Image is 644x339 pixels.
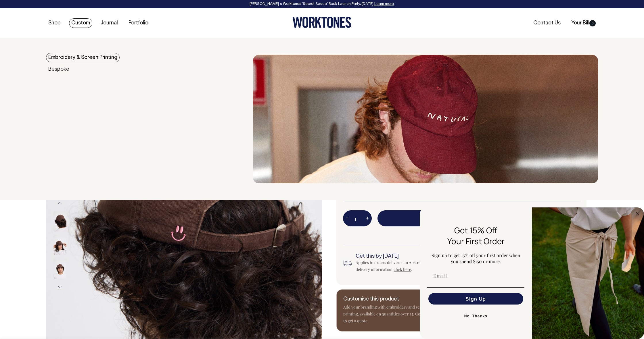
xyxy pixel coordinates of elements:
span: Sign up to get 15% off your first order when you spend $150 or more. [432,252,520,264]
h6: Customise this product [343,296,435,302]
button: - [343,213,351,224]
button: No, Thanks [427,310,524,322]
div: Applies to orders delivered in Australian metro areas. For all delivery information, . [356,259,472,273]
a: Custom [69,18,92,28]
a: Contact Us [531,18,563,28]
a: Shop [46,18,63,28]
img: embroidery & Screen Printing [253,55,598,183]
a: Bespoke [46,65,72,74]
h6: Get this by [DATE] [356,254,472,259]
a: Learn more [374,2,394,6]
button: + [363,213,372,224]
button: Sign Up [428,293,523,305]
img: espresso [53,235,66,255]
button: Next [55,280,64,293]
div: [PERSON_NAME] × Worktones ‘Secret Sauce’ Book Launch Party, [DATE]. . [6,2,638,6]
span: Get 15% Off [454,225,497,236]
a: Your Bill0 [569,18,598,28]
input: Email [428,270,523,282]
img: 5e34ad8f-4f05-4173-92a8-ea475ee49ac9.jpeg [532,207,644,339]
div: FLYOUT Form [420,207,644,339]
span: Spend AUD350 more to get FREE SHIPPING [377,230,580,237]
button: Close dialog [634,210,641,217]
a: click here [394,267,411,272]
button: Add to bill —$40.00 AUD [377,210,580,226]
a: Portfolio [126,18,151,28]
img: espresso [53,259,66,279]
button: Previous [55,197,64,210]
p: Add your branding with embroidery and screen printing, available on quantities over 25. Contact u... [343,304,435,324]
img: espresso [53,211,66,232]
span: Your First Order [447,236,505,246]
span: 0 [589,20,596,26]
a: Journal [98,18,120,28]
a: Embroidery & Screen Printing [46,53,120,62]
